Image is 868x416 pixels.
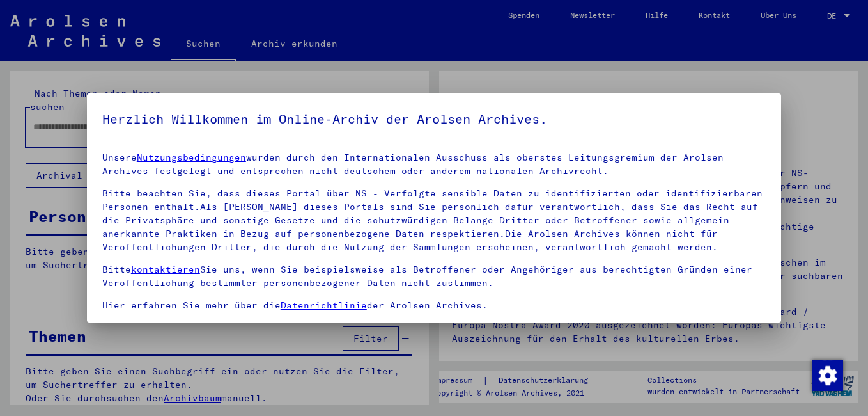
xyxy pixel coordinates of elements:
img: Zustimmung ändern [812,360,843,391]
p: Unsere wurden durch den Internationalen Ausschuss als oberstes Leitungsgremium der Arolsen Archiv... [102,151,766,178]
p: Bitte beachten Sie, dass dieses Portal über NS - Verfolgte sensible Daten zu identifizierten oder... [102,187,766,254]
a: Datenrichtlinie [281,300,367,311]
p: Bitte Sie uns, wenn Sie beispielsweise als Betroffener oder Angehöriger aus berechtigten Gründen ... [102,263,766,290]
a: Nutzungsbedingungen [137,152,246,163]
h5: Herzlich Willkommen im Online-Archiv der Arolsen Archives. [102,109,766,129]
p: Hier erfahren Sie mehr über die der Arolsen Archives. [102,299,766,312]
p: Von einigen Dokumenten werden in den Arolsen Archives nur Kopien aufbewahrt.Die Originale sowie d... [102,321,766,362]
a: kontaktieren [131,264,200,275]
